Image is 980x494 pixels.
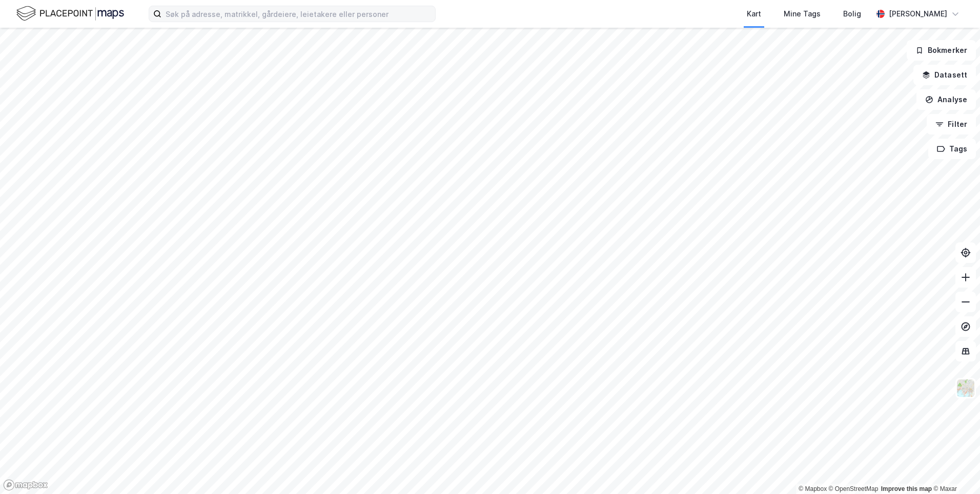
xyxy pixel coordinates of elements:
[161,6,435,22] input: Søk på adresse, matrikkel, gårdeiere, leietakere eller personer
[889,8,947,20] div: [PERSON_NAME]
[843,8,861,20] div: Bolig
[747,8,761,20] div: Kart
[16,5,124,23] img: logo.f888ab2527a4732fd821a326f86c7f29.svg
[784,8,821,20] div: Mine Tags
[929,445,980,494] iframe: Chat Widget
